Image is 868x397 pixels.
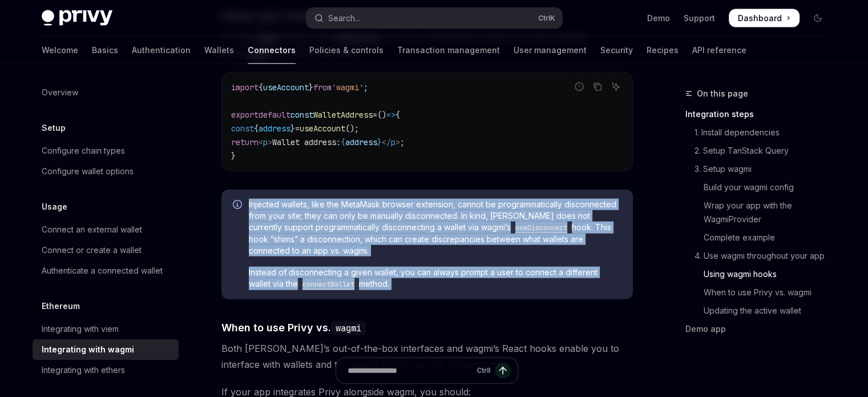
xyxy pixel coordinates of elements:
div: Integrating with wagmi [42,343,134,356]
a: Policies & controls [309,37,383,64]
a: Welcome [42,37,78,64]
a: 2. Setup TanStack Query [685,142,836,160]
div: Connect or create a wallet [42,243,142,257]
div: Authenticate a connected wallet [42,264,163,278]
a: Integration steps [685,105,836,123]
span: useAccount [300,123,345,134]
span: Ctrl K [538,14,555,23]
div: Configure chain types [42,144,125,158]
a: 1. Install dependencies [685,123,836,142]
button: Ask AI [608,79,623,94]
span: On this page [697,87,748,101]
span: Instead of disconnecting a given wallet, you can always prompt a user to connect a different wall... [249,267,621,290]
span: { [254,123,259,134]
span: = [295,123,300,134]
span: p [391,137,395,147]
a: Wrap your app with the WagmiProvider [685,197,836,228]
span: Both [PERSON_NAME]’s out-of-the-box interfaces and wagmi’s React hooks enable you to interface wi... [221,340,633,372]
span: () [377,110,386,120]
a: Authenticate a connected wallet [33,260,179,281]
span: > [395,137,400,147]
a: Connect an external wallet [33,219,179,240]
span: WalletAddress [313,110,373,120]
span: p [263,137,268,147]
code: useDisconnect [511,222,572,234]
a: Demo app [685,320,836,338]
a: Integrating with ethers [33,360,179,380]
span: ; [364,82,368,93]
span: const [290,110,313,120]
input: Ask a question... [348,358,472,383]
div: Integrating with ethers [42,363,125,377]
div: Search... [328,11,360,25]
h5: Usage [42,200,67,214]
span: Wallet address: [272,137,341,147]
span: 'wagmi' [332,82,364,93]
a: Complete example [685,228,836,247]
a: Authentication [132,37,191,64]
button: Toggle dark mode [809,9,827,27]
span: } [231,151,236,161]
a: Configure chain types [33,141,179,161]
button: Report incorrect code [572,79,587,94]
span: { [341,137,345,147]
a: 4. Use wagmi throughout your app [685,247,836,265]
a: Demo [647,13,670,24]
a: Integrating with viem [33,319,179,339]
a: Wallets [204,37,234,64]
span: const [231,123,254,134]
a: Integrating with wagmi [33,339,179,360]
a: Connect or create a wallet [33,240,179,260]
span: (); [345,123,359,134]
span: ; [400,137,405,147]
div: Overview [42,86,78,99]
code: connectWallet [298,279,359,290]
span: address [345,137,377,147]
span: Dashboard [738,13,782,24]
button: Open search [306,8,562,29]
span: return [231,137,259,147]
a: Recipes [647,37,679,64]
div: Connect an external wallet [42,223,142,236]
a: When to use Privy vs. wagmi [685,283,836,302]
span: = [373,110,377,120]
a: Basics [92,37,118,64]
a: Using wagmi hooks [685,265,836,283]
span: </ [382,137,391,147]
img: dark logo [42,10,112,26]
span: from [313,82,332,93]
span: < [259,137,263,147]
span: export [231,110,259,120]
span: => [386,110,395,120]
h5: Ethereum [42,299,80,313]
div: Configure wallet options [42,165,134,178]
span: } [377,137,382,147]
a: connectWallet [298,279,359,288]
div: Integrating with viem [42,322,119,336]
button: Send message [495,362,511,378]
button: Copy the contents from the code block [590,79,605,94]
span: When to use Privy vs. [221,320,366,335]
span: } [290,123,295,134]
svg: Info [233,200,244,211]
a: Transaction management [397,37,500,64]
a: Overview [33,82,179,103]
a: useDisconnect [511,222,572,232]
a: Dashboard [729,9,800,27]
a: Updating the active wallet [685,302,836,320]
a: API reference [692,37,746,64]
span: useAccount [263,82,309,93]
span: default [259,110,290,120]
span: import [231,82,259,93]
span: > [268,137,272,147]
a: Connectors [248,37,296,64]
span: Injected wallets, like the MetaMask browser extension, cannot be programmatically disconnected fr... [249,199,621,256]
a: 3. Setup wagmi [685,160,836,178]
span: address [259,123,290,134]
code: wagmi [331,321,366,335]
a: Build your wagmi config [685,178,836,197]
a: User management [514,37,587,64]
a: Security [600,37,633,64]
span: { [395,110,400,120]
span: { [259,82,263,93]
